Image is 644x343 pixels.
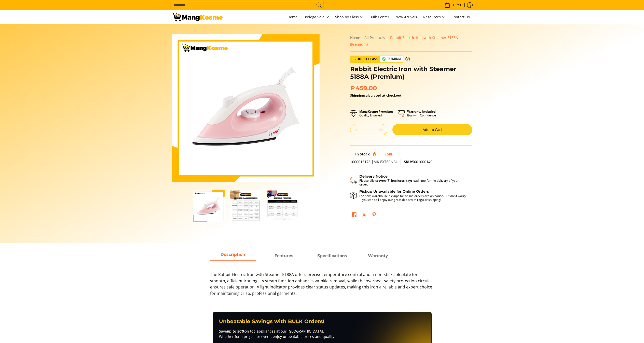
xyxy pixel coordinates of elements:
nav: Main Menu [228,10,472,24]
strong: MangKosme Premium [359,109,393,114]
a: Shop by Class [333,10,366,24]
strong: Warranty Included [407,109,436,114]
strong: up to 50% [227,329,245,334]
span: Bulk Center [369,15,389,19]
a: New Arrivals [393,10,420,24]
h3: Unbeatable Savings with BULK Orders! [219,318,425,325]
a: Home [285,10,300,24]
span: Home [287,15,297,19]
a: Description 3 [355,251,401,261]
strong: Delivery Notice [359,174,388,179]
img: https://mangkosme.com/products/rabbit-eletric-iron-with-steamer-5188a-class-a [193,190,225,222]
strong: Specifications [317,253,347,258]
img: premium-badge-icon.webp [382,57,386,61]
div: Description [210,261,434,302]
span: Rabbit Electric Iron with Steamer 5188A (Premium) [350,35,458,47]
a: All Products [364,35,385,40]
img: https://mangkosme.com/products/rabbit-eletric-iron-with-steamer-5188a-class-a [172,34,320,182]
a: Product Class Premium [350,56,410,63]
span: Shop by Class [335,14,363,20]
span: New Arrivals [395,15,417,19]
span: Product Class [350,56,380,62]
span: Resources [423,14,445,20]
p: Quality Ensured [359,110,393,117]
img: Rabbit Electric Iron with Steamer 5188A (Premium)-2 [230,190,262,222]
a: Description 1 [261,251,307,261]
span: SKU: [404,159,412,164]
button: Add [375,126,387,134]
span: Warranty [355,251,401,260]
a: Description 2 [309,251,355,261]
a: Pin on Pinterest [371,211,378,220]
a: Post on X [361,211,368,220]
span: Contact Us [451,15,470,19]
p: For now, warehouse pickups for online orders are on pause. But don’t worry—you can still enjoy ou... [359,194,467,202]
a: Home [350,35,360,40]
span: • [443,2,462,8]
span: In Stock [355,152,370,156]
strong: calculated at checkout [350,93,402,98]
p: Buy with Confidence [407,110,436,117]
span: Premium [380,56,403,62]
span: ₱459.00 [350,84,377,92]
button: Search [315,1,323,9]
strong: Features [275,253,293,258]
img: NEW ITEM: Rabbit Electric Iron with Steamer - Pink l Mang Kosme [172,13,223,21]
h1: Rabbit Electric Iron with Steamer 5188A (Premium) [350,65,472,81]
span: 5001000140 [404,159,432,164]
strong: Pickup Unavailable for Online Orders [359,189,429,194]
a: Description [210,251,256,261]
button: Add to Cart [392,124,472,135]
a: Bulk Center [367,10,392,24]
span: ₱0 [456,3,462,7]
nav: Breadcrumbs [350,34,472,48]
span: Sold [385,152,392,156]
p: The Rabbit Electric Iron with Steamer 5188A offers precise temperature control and a non-stick so... [210,271,434,302]
img: Rabbit Electric Iron with Steamer 5188A (Premium)-3 [267,190,298,222]
a: Resources [421,10,448,24]
p: Please allow lead time for the delivery of your order. [359,179,467,186]
a: Bodega Sale [301,10,332,24]
a: Share on Facebook [351,211,358,220]
a: Contact Us [449,10,472,24]
strong: seven (7) business days [377,178,413,183]
button: Subtract [350,126,363,134]
span: 1000016178 |MK EXTERNAL [350,159,398,164]
a: Shipping [350,93,364,98]
span: Bodega Sale [304,14,329,20]
span: 0 [451,3,455,7]
button: Shipping & Delivery [350,174,467,187]
p: Save on top appliances at our [GEOGRAPHIC_DATA]. Whether for a project or event, enjoy unbeatable... [219,328,425,339]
